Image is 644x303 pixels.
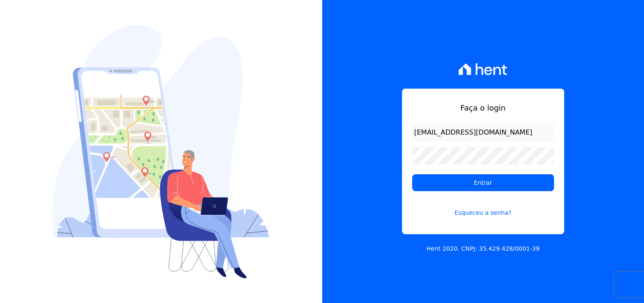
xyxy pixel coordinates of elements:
[412,102,554,114] h1: Faça o login
[412,174,554,191] input: Entrar
[412,198,554,217] a: Esqueceu a senha?
[52,25,269,279] img: Login
[427,244,540,253] p: Hent 2020. CNPJ: 35.429.428/0001-39
[412,124,554,141] input: Email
